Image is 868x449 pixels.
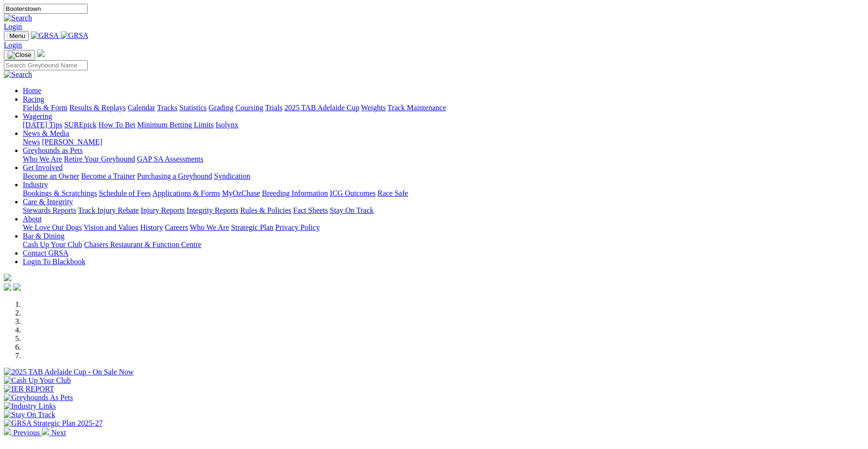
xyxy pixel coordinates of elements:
[179,104,207,112] a: Statistics
[23,240,82,248] a: Cash Up Your Club
[23,172,79,180] a: Become an Owner
[187,206,238,214] a: Integrity Reports
[23,163,63,172] a: Get Involved
[23,112,52,120] a: Wagering
[13,283,21,291] img: twitter.svg
[23,155,864,163] div: Greyhounds as Pets
[23,138,40,146] a: News
[78,206,139,214] a: Track Injury Rebate
[262,189,328,197] a: Breeding Information
[215,121,238,129] a: Isolynx
[4,428,11,435] img: chevron-left-pager-white.svg
[4,22,22,30] a: Login
[284,104,359,112] a: 2025 TAB Adelaide Cup
[4,283,11,291] img: facebook.svg
[293,206,328,214] a: Fact Sheets
[4,419,103,428] img: GRSA Strategic Plan 2025-27
[42,429,66,437] a: Next
[240,206,291,214] a: Rules & Policies
[23,121,864,129] div: Wagering
[275,223,320,231] a: Privacy Policy
[330,189,375,197] a: ICG Outcomes
[23,189,97,197] a: Bookings & Scratchings
[137,155,204,163] a: GAP SA Assessments
[23,206,864,215] div: Care & Integrity
[4,4,88,14] input: Search
[152,189,220,197] a: Applications & Forms
[235,104,263,112] a: Coursing
[23,189,864,198] div: Industry
[4,60,88,70] input: Search
[165,223,188,231] a: Careers
[4,385,54,393] img: IER REPORT
[23,198,73,206] a: Care & Integrity
[4,429,42,437] a: Previous
[4,376,71,385] img: Cash Up Your Club
[190,223,229,231] a: Who We Are
[23,258,85,266] a: Login To Blackbook
[23,232,65,240] a: Bar & Dining
[23,240,864,249] div: Bar & Dining
[81,172,135,180] a: Become a Trainer
[99,121,136,129] a: How To Bet
[23,86,41,95] a: Home
[4,393,73,402] img: Greyhounds As Pets
[23,181,48,189] a: Industry
[23,215,42,223] a: About
[61,31,89,40] img: GRSA
[31,31,59,40] img: GRSA
[23,146,83,154] a: Greyhounds as Pets
[4,31,29,41] button: Toggle navigation
[64,155,135,163] a: Retire Your Greyhound
[42,138,102,146] a: [PERSON_NAME]
[23,206,76,214] a: Stewards Reports
[23,172,864,181] div: Get Involved
[99,189,150,197] a: Schedule of Fees
[361,104,386,112] a: Weights
[209,104,233,112] a: Grading
[13,429,40,437] span: Previous
[23,249,68,257] a: Contact GRSA
[140,223,163,231] a: History
[69,104,126,112] a: Results & Replays
[377,189,408,197] a: Race Safe
[4,14,32,22] img: Search
[51,429,66,437] span: Next
[8,51,31,59] img: Close
[137,172,212,180] a: Purchasing a Greyhound
[23,223,864,232] div: About
[231,223,273,231] a: Strategic Plan
[4,41,22,49] a: Login
[23,95,44,103] a: Racing
[23,121,62,129] a: [DATE] Tips
[9,32,25,39] span: Menu
[4,50,35,60] button: Toggle navigation
[84,223,138,231] a: Vision and Values
[4,70,32,79] img: Search
[23,104,67,112] a: Fields & Form
[4,411,55,419] img: Stay On Track
[64,121,96,129] a: SUREpick
[128,104,155,112] a: Calendar
[37,49,45,57] img: logo-grsa-white.png
[23,223,82,231] a: We Love Our Dogs
[265,104,282,112] a: Trials
[214,172,250,180] a: Syndication
[222,189,260,197] a: MyOzChase
[140,206,185,214] a: Injury Reports
[42,428,49,435] img: chevron-right-pager-white.svg
[23,129,69,137] a: News & Media
[23,104,864,112] div: Racing
[388,104,446,112] a: Track Maintenance
[84,240,201,248] a: Chasers Restaurant & Function Centre
[4,274,11,281] img: logo-grsa-white.png
[23,155,62,163] a: Who We Are
[137,121,214,129] a: Minimum Betting Limits
[4,402,56,411] img: Industry Links
[23,138,864,146] div: News & Media
[157,104,177,112] a: Tracks
[4,368,134,376] img: 2025 TAB Adelaide Cup - On Sale Now
[330,206,373,214] a: Stay On Track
